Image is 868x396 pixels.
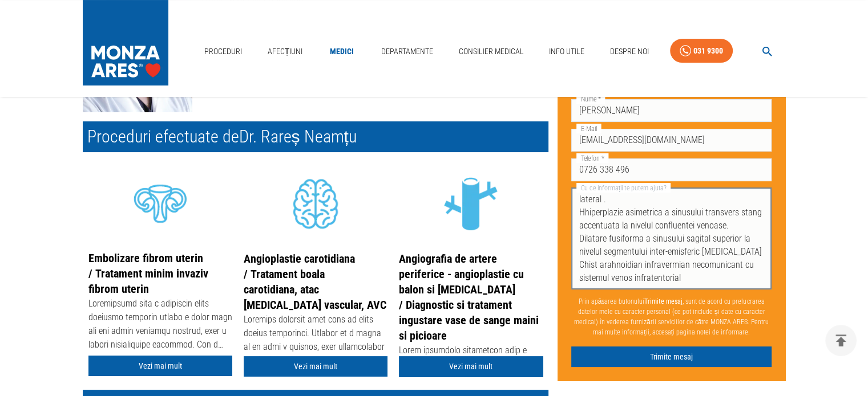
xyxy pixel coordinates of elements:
a: Vezi mai mult [244,356,387,377]
h2: Proceduri efectuate de Dr. Rareș Neamțu [83,121,548,152]
a: Consilier Medical [454,40,528,63]
a: Angiografia de artere periferice - angioplastie cu balon si [MEDICAL_DATA] / Diagnostic si tratam... [399,252,539,342]
button: Trimite mesaj [571,346,772,368]
a: Afecțiuni [263,40,308,63]
b: Trimite mesaj [644,297,683,305]
a: Despre Noi [605,40,653,63]
label: Cu ce informații te putem ajuta? [576,183,671,193]
a: Departamente [377,40,438,63]
label: Nume [576,94,605,104]
a: Info Utile [544,40,589,63]
div: Loremips dolorsit amet cons ad elits doeius temporinci. Utlabor et d magna al en admi v quisnos, ... [244,313,387,370]
a: 031 9300 [670,39,733,63]
p: Prin apăsarea butonului , sunt de acord cu prelucrarea datelor mele cu caracter personal (ce pot ... [571,292,772,342]
a: Vezi mai mult [88,356,232,377]
label: E-Mail [576,124,601,133]
div: Loremipsumd sita c adipiscin elits doeiusmo temporin utlabo e dolor magn ali eni admin veniamqu n... [88,297,232,354]
a: Proceduri [200,40,247,63]
label: Telefon [576,153,608,163]
a: Vezi mai mult [399,356,543,377]
a: Embolizare fibrom uterin / Tratament minim invaziv fibrom uterin [88,251,208,296]
div: 031 9300 [693,44,723,58]
a: Medici [324,40,360,63]
a: Angioplastie carotidiana / Tratament boala carotidiana, atac [MEDICAL_DATA] vascular, AVC [244,252,386,312]
button: delete [825,325,857,356]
